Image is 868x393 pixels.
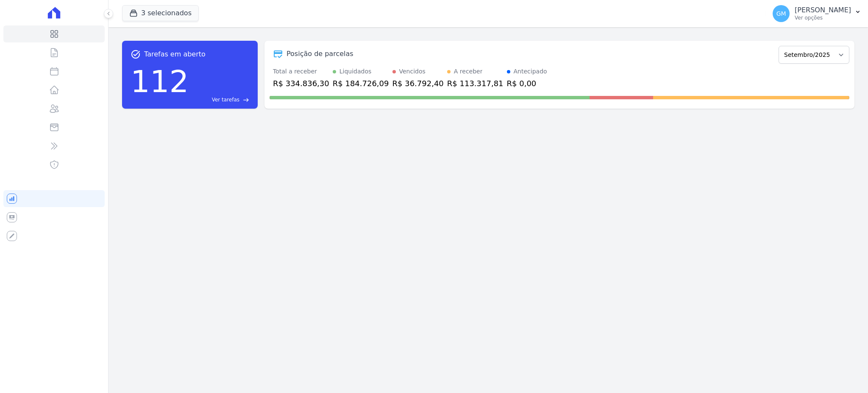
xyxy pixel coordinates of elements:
[131,49,141,59] span: task_alt
[514,67,547,76] div: Antecipado
[766,2,868,25] button: GM [PERSON_NAME] Ver opções
[507,78,547,89] div: R$ 0,00
[144,49,206,59] span: Tarefas em aberto
[333,78,389,89] div: R$ 184.726,09
[795,6,851,14] p: [PERSON_NAME]
[212,96,239,104] span: Ver tarefas
[131,59,189,104] div: 112
[122,5,199,21] button: 3 selecionados
[454,67,483,76] div: A receber
[339,67,372,76] div: Liquidados
[273,67,329,76] div: Total a receber
[287,49,353,59] div: Posição de parcelas
[243,97,249,103] span: east
[273,78,329,89] div: R$ 334.836,30
[795,14,851,21] p: Ver opções
[447,78,504,89] div: R$ 113.317,81
[399,67,426,76] div: Vencidos
[392,78,444,89] div: R$ 36.792,40
[192,96,249,104] a: Ver tarefas east
[776,11,786,17] span: GM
